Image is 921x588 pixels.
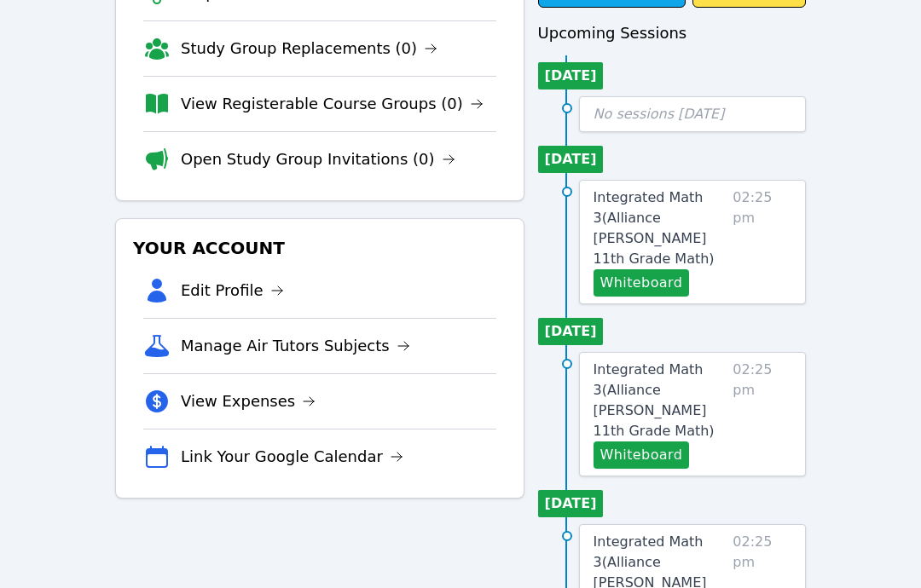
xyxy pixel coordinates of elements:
[181,92,484,116] a: View Registerable Course Groups (0)
[538,62,604,89] li: [DATE]
[181,334,410,358] a: Manage Air Tutors Subjects
[130,233,510,263] h3: Your Account
[181,445,403,469] a: Link Your Google Calendar
[594,189,715,267] span: Integrated Math 3 ( Alliance [PERSON_NAME] 11th Grade Math )
[538,21,806,45] h3: Upcoming Sessions
[181,147,455,171] a: Open Study Group Invitations (0)
[594,187,727,269] a: Integrated Math 3(Alliance [PERSON_NAME] 11th Grade Math)
[538,146,604,173] li: [DATE]
[594,361,715,439] span: Integrated Math 3 ( Alliance [PERSON_NAME] 11th Grade Math )
[594,441,690,469] button: Whiteboard
[538,490,604,517] li: [DATE]
[733,187,791,297] span: 02:25 pm
[733,360,791,469] span: 02:25 pm
[538,318,604,345] li: [DATE]
[181,389,316,413] a: View Expenses
[181,37,437,61] a: Study Group Replacements (0)
[594,106,725,122] span: No sessions [DATE]
[594,360,727,441] a: Integrated Math 3(Alliance [PERSON_NAME] 11th Grade Math)
[181,279,284,303] a: Edit Profile
[594,269,690,297] button: Whiteboard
